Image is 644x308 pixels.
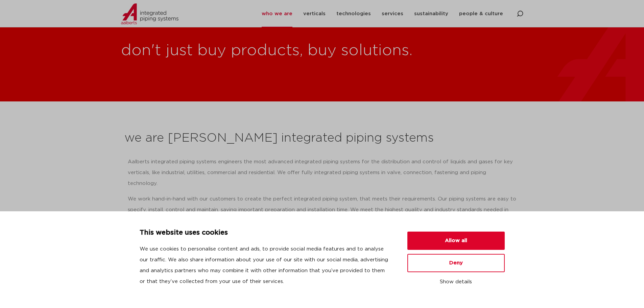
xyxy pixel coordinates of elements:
p: This website uses cookies [140,228,391,238]
p: We use cookies to personalise content and ads, to provide social media features and to analyse ou... [140,244,391,287]
button: Deny [407,254,505,272]
p: Aalberts integrated piping systems engineers the most advanced integrated piping systems for the ... [128,157,517,189]
button: Show details [407,276,505,288]
h2: we are [PERSON_NAME] integrated piping systems [124,130,520,146]
button: Allow all [407,232,505,250]
p: We work hand-in-hand with our customers to create the perfect integrated piping system, that meet... [128,194,517,226]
